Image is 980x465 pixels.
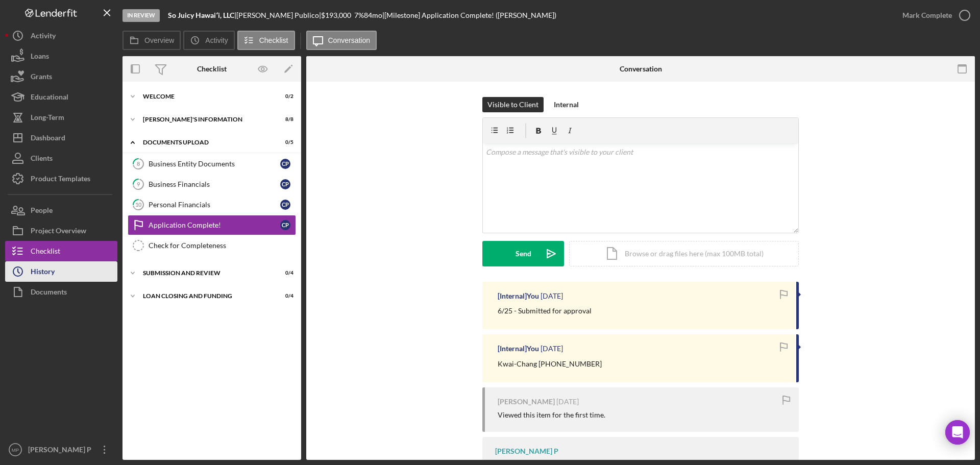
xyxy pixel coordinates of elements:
div: Dashboard [31,128,65,151]
button: Activity [5,26,117,46]
button: Mark Complete [892,5,975,26]
div: [PERSON_NAME] P [26,439,92,462]
div: Check for Completeness [149,241,296,250]
div: Loans [31,46,49,69]
a: Check for Completeness [128,235,296,256]
a: Application Complete!CP [128,215,296,235]
div: Documents [31,282,67,305]
div: 7 % [354,11,364,19]
button: Checklist [237,31,295,50]
button: Internal [549,97,584,112]
div: Clients [31,148,53,171]
button: Checklist [5,241,117,261]
tspan: 8 [137,160,140,167]
div: SUBMISSION AND REVIEW [143,270,268,276]
div: [PERSON_NAME] P [495,447,558,455]
a: 10Personal FinancialsCP [128,194,296,215]
div: 0 / 4 [275,293,293,299]
div: C P [280,220,290,230]
b: So Juicy Hawaiʻi, LLC [168,11,234,19]
a: 8Business Entity DocumentsCP [128,154,296,174]
button: Visible to Client [482,97,544,112]
div: 0 / 4 [275,270,293,276]
div: DOCUMENTS UPLOAD [143,139,268,145]
div: Business Entity Documents [149,160,280,168]
div: Send [516,241,531,266]
div: In Review [122,9,160,22]
label: Checklist [259,36,288,44]
button: Overview [122,31,181,50]
label: Activity [205,36,228,44]
div: Educational [31,87,68,110]
div: Project Overview [31,221,86,243]
div: C P [280,200,290,210]
div: Conversation [620,65,662,73]
div: [PERSON_NAME] Publico | [236,11,321,19]
div: Personal Financials [149,201,280,209]
div: People [31,200,53,223]
div: 0 / 2 [275,93,293,100]
div: Business Financials [149,180,280,188]
button: Clients [5,148,117,168]
text: MP [12,447,19,453]
div: [Internal] You [498,292,539,300]
div: Activity [31,26,56,48]
a: 9Business FinancialsCP [128,174,296,194]
tspan: 9 [137,181,140,187]
label: Conversation [328,36,371,44]
p: 6/25 - Submitted for approval [498,305,592,316]
div: WELCOME [143,93,268,100]
tspan: 10 [135,201,142,208]
time: 2025-06-25 20:04 [541,345,563,353]
div: [PERSON_NAME]'S INFORMATION [143,116,268,123]
div: Product Templates [31,168,90,191]
time: 2025-07-12 01:14 [541,292,563,300]
div: C P [280,179,290,189]
div: 84 mo [364,11,382,19]
button: MP[PERSON_NAME] P [5,439,117,460]
label: Overview [144,36,174,44]
button: History [5,261,117,282]
button: Educational [5,87,117,107]
button: Send [482,241,564,266]
div: Grants [31,66,52,89]
div: | [Milestone] Application Complete! ([PERSON_NAME]) [382,11,556,19]
div: [PERSON_NAME] [498,398,555,406]
div: Checklist [197,65,227,73]
div: 0 / 5 [275,139,293,145]
button: Conversation [306,31,377,50]
div: 8 / 8 [275,116,293,123]
div: Viewed this item for the first time. [498,411,605,419]
a: Dashboard [5,128,117,148]
div: | [168,11,236,19]
p: Kwai-Chang [PHONE_NUMBER] [498,358,602,370]
time: 2025-04-28 02:53 [556,398,579,406]
div: Open Intercom Messenger [945,420,970,445]
button: Long-Term [5,107,117,128]
button: Product Templates [5,168,117,189]
div: Application Complete! [149,221,280,229]
button: Project Overview [5,221,117,241]
button: Grants [5,66,117,87]
div: $193,000 [321,11,354,19]
div: History [31,261,55,284]
div: [Internal] You [498,345,539,353]
div: Internal [554,97,579,112]
button: Activity [183,31,234,50]
div: LOAN CLOSING AND FUNDING [143,293,268,299]
button: People [5,200,117,221]
div: Long-Term [31,107,64,130]
button: Loans [5,46,117,66]
div: Checklist [31,241,60,264]
button: Documents [5,282,117,302]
